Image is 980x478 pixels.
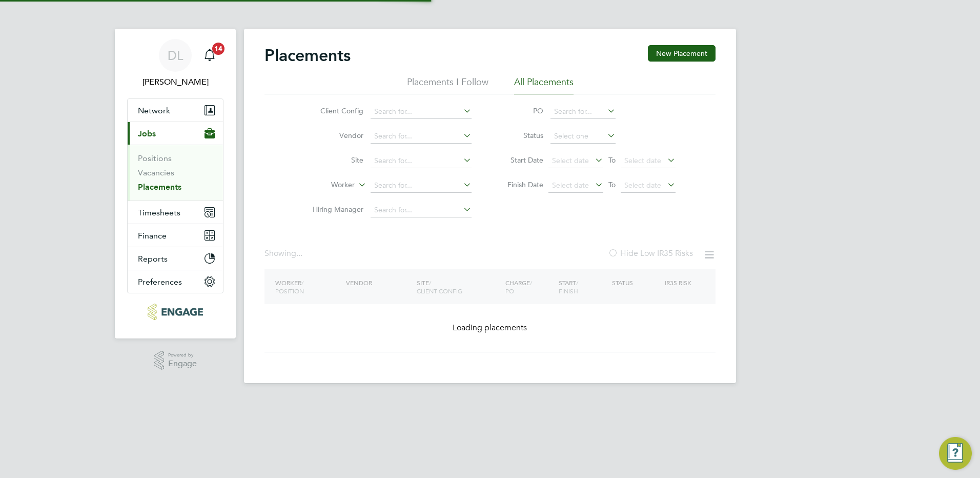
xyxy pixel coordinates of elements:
[304,155,363,165] label: Site
[127,304,223,320] a: Go to home page
[497,155,543,165] label: Start Date
[552,181,589,190] span: Select date
[371,178,472,193] input: Search for...
[138,153,172,163] a: Positions
[624,181,661,190] span: Select date
[497,106,543,115] label: PO
[138,277,182,287] span: Preferences
[371,154,472,168] input: Search for...
[296,248,302,258] span: ...
[371,129,472,144] input: Search for...
[138,231,167,241] span: Finance
[138,106,170,115] span: Network
[138,182,181,192] a: Placements
[138,168,174,177] a: Vacancies
[550,129,616,144] input: Select one
[168,49,183,62] span: DL
[605,178,619,191] span: To
[128,122,223,145] button: Jobs
[371,105,472,119] input: Search for...
[212,43,224,55] span: 14
[128,145,223,201] div: Jobs
[127,76,223,88] span: David Leyland
[154,351,197,370] a: Powered byEngage
[128,270,223,293] button: Preferences
[199,39,220,72] a: 14
[497,180,543,189] label: Finish Date
[128,224,223,247] button: Finance
[608,248,693,258] label: Hide Low IR35 Risks
[264,45,351,66] h2: Placements
[550,105,616,119] input: Search for...
[127,39,223,88] a: DL[PERSON_NAME]
[624,156,661,165] span: Select date
[371,203,472,217] input: Search for...
[552,156,589,165] span: Select date
[296,180,355,190] label: Worker
[939,437,972,470] button: Engage Resource Center
[304,131,363,140] label: Vendor
[138,208,180,217] span: Timesheets
[128,201,223,224] button: Timesheets
[168,351,197,360] span: Powered by
[115,29,236,338] nav: Main navigation
[605,153,619,167] span: To
[264,248,304,259] div: Showing
[304,205,363,214] label: Hiring Manager
[138,254,168,264] span: Reports
[128,99,223,122] button: Network
[514,76,574,94] li: All Placements
[138,129,156,138] span: Jobs
[148,304,202,320] img: barnfieldconstruction-logo-retina.png
[497,131,543,140] label: Status
[407,76,488,94] li: Placements I Follow
[304,106,363,115] label: Client Config
[648,45,716,62] button: New Placement
[168,360,197,368] span: Engage
[128,247,223,270] button: Reports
